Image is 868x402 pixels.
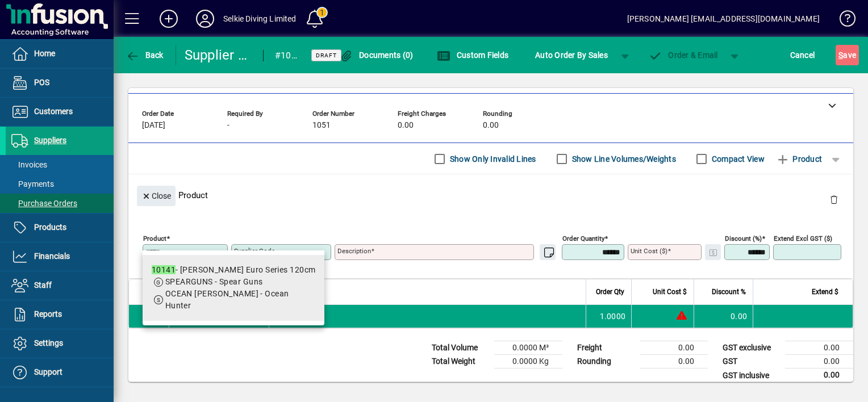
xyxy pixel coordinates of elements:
a: Products [6,213,114,242]
td: GST [717,355,785,368]
button: Documents (0) [337,45,416,65]
span: ave [838,46,856,64]
button: Custom Fields [434,45,511,65]
a: Customers [6,98,114,126]
span: Auto Order By Sales [535,46,608,64]
span: - [227,121,229,130]
span: Staff [34,280,52,290]
td: 0.00 [640,341,708,355]
td: 0.00 [785,341,853,355]
span: Purchase Orders [11,199,77,208]
td: Total Weight [426,355,494,368]
a: Reports [6,300,114,329]
a: Purchase Orders [6,194,114,213]
span: Discount % [712,286,746,298]
span: Back [126,51,164,60]
button: Profile [187,9,223,29]
div: Product [128,174,853,216]
td: 0.00 [785,368,853,383]
app-page-header-button: Back [114,45,176,65]
a: Invoices [6,155,114,174]
span: Home [34,49,55,58]
div: - [PERSON_NAME] Euro Series 120cm [152,264,316,276]
span: Invoices [11,160,47,169]
div: [PERSON_NAME] [EMAIL_ADDRESS][DOMAIN_NAME] [627,10,820,28]
td: 0.0000 Kg [494,355,562,368]
td: 0.0000 M³ [494,341,562,355]
mat-label: Discount (%) [725,235,762,242]
button: Delete [820,186,848,213]
span: Products [34,223,66,232]
span: Order Qty [596,286,624,298]
app-page-header-button: Delete [820,194,848,204]
button: Close [137,186,176,206]
div: #1051 [275,47,297,65]
span: 1051 [312,121,331,130]
span: Payments [11,179,54,189]
mat-label: Product [143,235,166,242]
mat-label: Unit Cost ($) [631,247,667,255]
span: 0.00 [398,121,414,130]
label: Show Only Invalid Lines [448,153,536,165]
a: POS [6,69,114,97]
span: Customers [34,107,73,116]
button: Add [151,9,187,29]
span: Support [34,367,62,376]
span: Cancel [790,46,815,64]
td: 1.0000 [586,305,631,328]
mat-label: Extend excl GST ($) [774,235,832,242]
span: Extend $ [812,286,838,298]
a: Payments [6,174,114,194]
a: Support [6,358,114,387]
div: Supplier Purchase Order [185,46,252,64]
span: Order & Email [649,51,718,60]
span: S [838,51,843,60]
mat-label: Description [337,247,371,255]
app-page-header-button: Close [134,190,178,200]
div: Selkie Diving Limited [223,10,297,28]
td: 0.00 [640,355,708,368]
button: Save [836,45,859,65]
span: Settings [34,338,63,347]
span: OCEAN [PERSON_NAME] - Ocean Hunter [165,289,289,310]
a: Home [6,40,114,68]
a: Settings [6,329,114,358]
span: Unit Cost $ [653,286,687,298]
span: Close [141,187,171,206]
a: Staff [6,271,114,300]
span: Draft [316,52,337,59]
span: Reports [34,309,62,319]
td: Rounding [571,355,640,368]
span: Financials [34,252,70,261]
span: SPEARGUNS - Spear Guns [165,277,263,286]
span: [DATE] [142,121,165,130]
td: GST exclusive [717,341,785,355]
span: 0.00 [483,121,499,130]
td: 0.00 [785,355,853,368]
button: Cancel [787,45,818,65]
label: Show Line Volumes/Weights [570,153,676,165]
td: GST inclusive [717,368,785,383]
td: 0.00 [694,305,753,328]
button: Auto Order By Sales [529,45,614,65]
span: Suppliers [34,136,66,145]
mat-option: 10141 - Riffe Euro Series 120cm [143,255,325,321]
span: Custom Fields [437,51,508,60]
span: Documents (0) [340,51,414,60]
td: Freight [571,341,640,355]
label: Compact View [710,153,765,165]
a: Knowledge Base [831,2,854,39]
span: POS [34,78,49,87]
mat-label: Supplier Code [234,247,275,255]
mat-label: Order Quantity [562,235,604,242]
em: 10141 [152,265,176,274]
a: Financials [6,242,114,271]
button: Back [123,45,166,65]
button: Order & Email [643,45,724,65]
td: Total Volume [426,341,494,355]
